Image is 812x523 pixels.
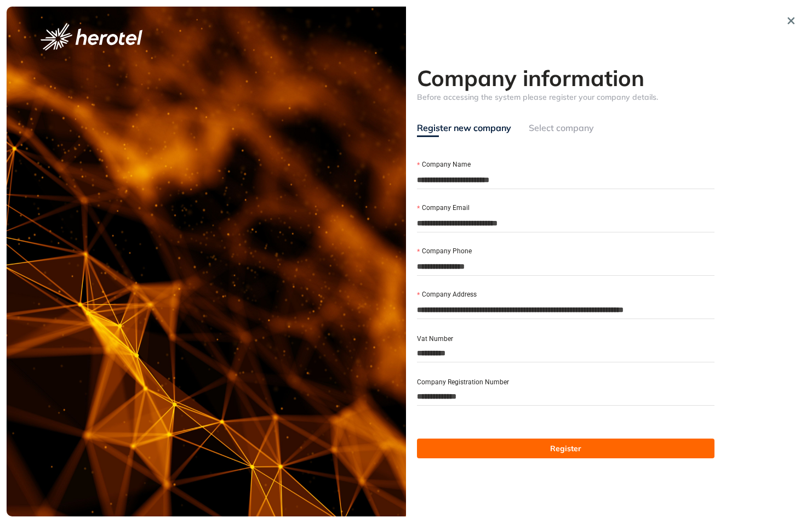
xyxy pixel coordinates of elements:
[529,121,594,135] div: Select company
[417,258,714,275] input: Company Phone
[417,92,658,102] span: Before accessing the system please register your company details.
[417,302,714,318] input: Company Address
[417,215,714,231] input: Company Email
[23,23,160,50] button: logo
[41,23,142,50] img: logo
[417,121,511,135] div: Register new company
[417,289,477,300] label: Company Address
[417,377,509,388] label: Company Registration Number
[550,442,581,454] span: Register
[417,345,714,361] input: Vat Number
[417,439,714,458] button: Register
[417,388,714,405] input: Company Registration Number
[417,160,471,170] label: Company Name
[417,65,714,91] h2: Company information
[417,246,472,257] label: Company Phone
[417,334,453,344] label: Vat Number
[7,7,406,516] img: cover image
[417,172,714,188] input: Company Name
[417,203,470,213] label: Company Email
